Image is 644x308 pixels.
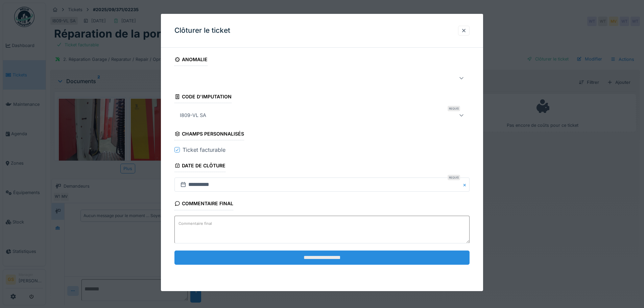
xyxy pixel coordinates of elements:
[448,106,460,111] div: Requis
[174,92,232,103] div: Code d'imputation
[174,54,208,66] div: Anomalie
[174,198,233,210] div: Commentaire final
[462,177,470,192] button: Close
[448,175,460,180] div: Requis
[174,129,244,140] div: Champs personnalisés
[174,161,225,172] div: Date de clôture
[174,26,230,35] h3: Clôturer le ticket
[177,111,209,119] div: I809-VL SA
[183,146,225,154] div: Ticket facturable
[177,219,213,228] label: Commentaire final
